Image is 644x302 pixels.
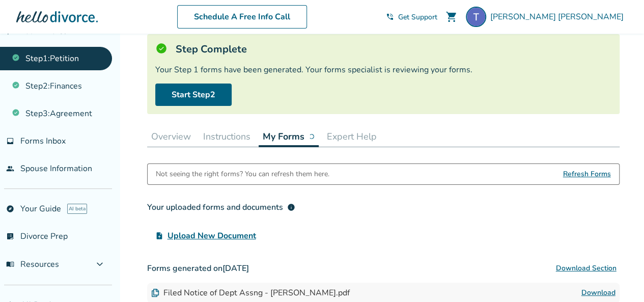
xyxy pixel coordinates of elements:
img: ... [309,133,315,140]
span: Upload New Document [167,230,256,242]
div: Your uploaded forms and documents [147,201,295,213]
span: AI beta [67,204,87,214]
h3: Forms generated on [DATE] [147,258,620,279]
button: Download Section [553,258,620,279]
span: Forms Inbox [20,135,66,147]
span: list_alt_check [6,232,14,240]
div: Filed Notice of Dept Assng - [PERSON_NAME].pdf [151,287,350,298]
a: Schedule A Free Info Call [177,5,307,29]
button: My Forms [259,126,319,147]
h5: Step Complete [176,42,247,56]
span: people [6,164,14,173]
span: flag_2 [6,27,14,35]
button: Instructions [199,126,255,147]
a: Download [581,287,615,299]
span: Resources [6,259,59,270]
button: Overview [147,126,195,147]
span: inbox [6,137,14,145]
span: info [287,203,295,211]
a: phone_in_talkGet Support [386,12,437,22]
img: Document [151,289,159,297]
iframe: Chat Widget [593,253,644,302]
a: Start Step2 [155,84,232,106]
span: menu_book [6,260,14,268]
div: Not seeing the right forms? You can refresh them here. [156,164,329,184]
img: Todd Conger [466,7,486,27]
span: Get Support [398,12,437,22]
div: Your Step 1 forms have been generated. Your forms specialist is reviewing your forms. [155,64,611,75]
span: expand_more [94,258,106,270]
span: phone_in_talk [386,13,394,21]
button: Expert Help [323,126,381,147]
span: explore [6,205,14,213]
span: [PERSON_NAME] [PERSON_NAME] [490,11,628,22]
span: upload_file [155,232,163,240]
span: Refresh Forms [563,164,611,184]
span: shopping_cart [445,11,458,23]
